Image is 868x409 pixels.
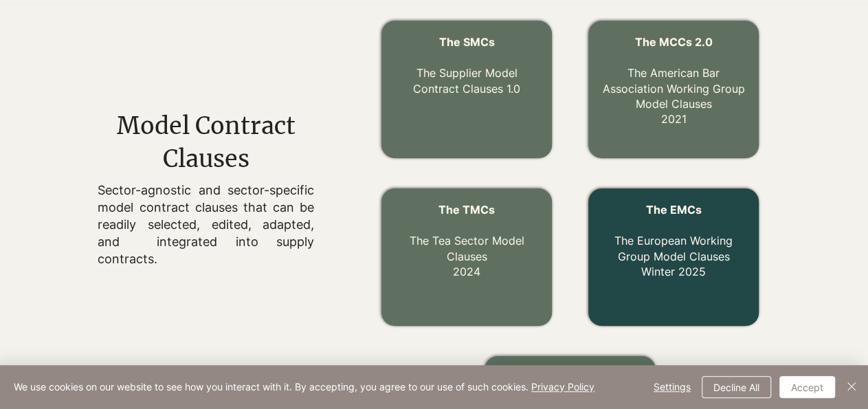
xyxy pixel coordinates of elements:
button: Decline All [702,376,771,398]
span: Model Contract Clauses [117,111,296,173]
span: The TMCs [438,203,495,217]
a: The Supplier Model Contract Clauses 1.0 [413,66,520,95]
a: The TMCs The Tea Sector Model Clauses2024 [410,203,524,278]
span: We use cookies on our website to see how you interact with it. By accepting, you agree to our use... [14,381,594,393]
button: Close [843,376,860,398]
p: Sector-agnostic and sector-specific model contract clauses that can be readily selected, edited, ... [98,181,314,268]
span: The EMCs [646,203,702,217]
a: Privacy Policy [531,381,594,393]
span: The MCCs 2.0 [635,35,713,49]
a: The SMCs [439,35,495,49]
img: Close [843,378,860,395]
span: Settings [654,377,691,397]
button: Accept [779,376,835,398]
a: The MCCs 2.0 The American Bar Association Working Group Model Clauses2021 [603,35,745,126]
a: The EMCs The European Working Group Model ClausesWinter 2025 [614,203,733,278]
